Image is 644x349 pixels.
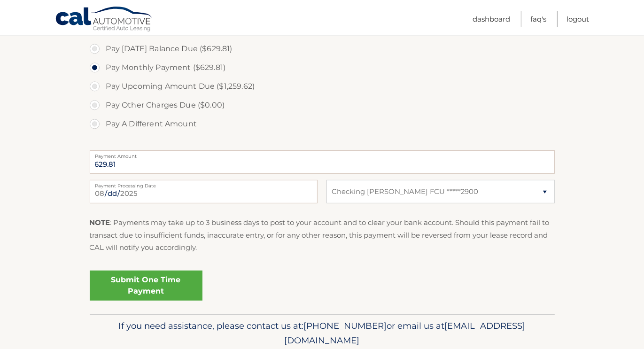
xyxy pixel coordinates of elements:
[90,150,555,174] input: Payment Amount
[90,180,318,203] input: Payment Date
[304,320,387,331] span: [PHONE_NUMBER]
[90,39,555,58] label: Pay [DATE] Balance Due ($629.81)
[90,58,555,77] label: Pay Monthly Payment ($629.81)
[96,318,549,349] p: If you need assistance, please contact us at: or email us at
[90,150,555,158] label: Payment Amount
[90,271,202,301] a: Submit One Time Payment
[90,218,110,227] strong: NOTE
[530,11,546,27] a: FAQ's
[566,11,589,27] a: Logout
[473,11,510,27] a: Dashboard
[90,180,318,187] label: Payment Processing Date
[90,77,555,96] label: Pay Upcoming Amount Due ($1,259.62)
[90,115,555,133] label: Pay A Different Amount
[90,96,555,115] label: Pay Other Charges Due ($0.00)
[55,6,154,33] a: Cal Automotive
[90,217,555,254] p: : Payments may take up to 3 business days to post to your account and to clear your bank account....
